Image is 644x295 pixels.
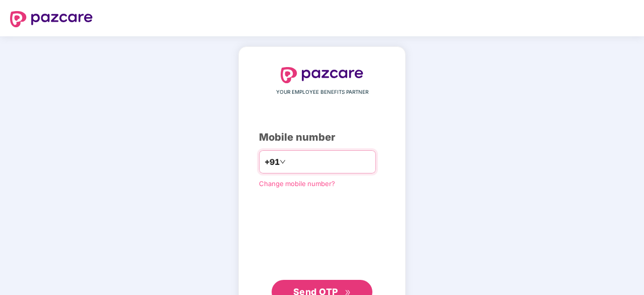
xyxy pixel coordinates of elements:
div: Mobile number [259,130,385,145]
span: YOUR EMPLOYEE BENEFITS PARTNER [276,88,368,96]
span: +91 [265,156,280,168]
img: logo [10,11,93,27]
img: logo [281,67,363,83]
a: Change mobile number? [259,180,335,188]
span: down [280,159,286,165]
